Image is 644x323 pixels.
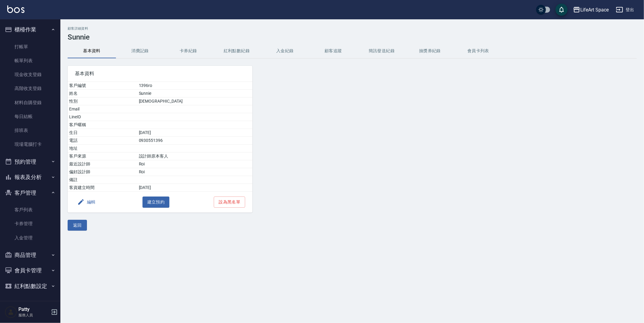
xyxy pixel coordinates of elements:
td: 客戶暱稱 [68,121,137,129]
button: 客戶管理 [2,185,58,201]
button: 紅利點數設定 [2,278,58,294]
button: 顧客追蹤 [309,44,357,58]
a: 每日結帳 [2,110,58,123]
img: Person [5,306,17,318]
td: Roi [137,160,253,168]
a: 帳單列表 [2,54,58,68]
td: 設計師原本客人 [137,152,253,160]
td: 性別 [68,98,137,105]
td: [DATE] [137,129,253,137]
button: 報表及分析 [2,169,58,185]
h3: Sunnie [68,33,637,41]
td: 地址 [68,145,137,152]
div: LifeArt Space [580,6,609,14]
td: 備註 [68,176,137,184]
button: 建立預約 [143,197,170,208]
span: 基本資料 [75,71,245,77]
button: 登出 [614,4,637,15]
button: 返回 [68,220,87,231]
td: Roi [137,168,253,176]
button: 卡券紀錄 [164,44,213,58]
img: Logo [7,5,24,13]
button: 紅利點數紀錄 [213,44,261,58]
td: Email [68,105,137,113]
button: LifeArt Space [571,4,611,16]
button: 基本資料 [68,44,116,58]
button: 編輯 [75,197,98,208]
td: 客戶編號 [68,82,137,90]
button: 會員卡列表 [454,44,502,58]
button: 預約管理 [2,154,58,170]
h5: Patty [18,306,49,312]
td: 客戶來源 [68,152,137,160]
a: 現金收支登錄 [2,68,58,82]
td: [DATE] [137,184,253,192]
button: 櫃檯作業 [2,22,58,37]
a: 入金管理 [2,231,58,245]
button: 抽獎券紀錄 [406,44,454,58]
button: 入金紀錄 [261,44,309,58]
td: 電話 [68,137,137,145]
button: save [556,4,568,16]
td: 偏好設計師 [68,168,137,176]
td: 1396ro [137,82,253,90]
button: 設為黑名單 [214,197,245,208]
button: 簡訊發送紀錄 [357,44,406,58]
td: 最近設計師 [68,160,137,168]
button: 消費記錄 [116,44,164,58]
button: 會員卡管理 [2,263,58,278]
a: 材料自購登錄 [2,96,58,110]
td: 客資建立時間 [68,184,137,192]
a: 高階收支登錄 [2,82,58,95]
p: 服務人員 [18,312,49,318]
button: 商品管理 [2,247,58,263]
a: 打帳單 [2,40,58,54]
h2: 顧客詳細資料 [68,27,637,30]
a: 卡券管理 [2,217,58,231]
td: 0930551396 [137,137,253,145]
td: LineID [68,113,137,121]
a: 客戶列表 [2,203,58,217]
a: 現場電腦打卡 [2,137,58,151]
td: 生日 [68,129,137,137]
td: [DEMOGRAPHIC_DATA] [137,98,253,105]
td: 姓名 [68,90,137,98]
td: Sunnie [137,90,253,98]
a: 排班表 [2,123,58,137]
